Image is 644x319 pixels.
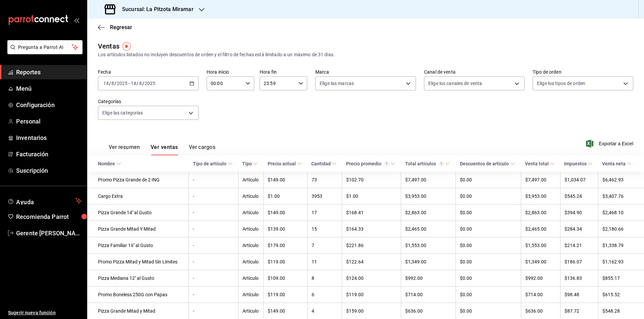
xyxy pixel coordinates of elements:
[401,287,456,303] td: $714.00
[533,70,633,74] label: Tipo de orden
[405,161,444,166] div: Total artículos
[456,237,521,254] td: $0.00
[268,161,296,166] div: Precio actual
[307,254,342,270] td: 11
[130,81,137,86] input: --
[307,287,342,303] td: 6
[311,161,337,166] span: Cantidad
[114,81,116,86] span: /
[5,49,83,56] a: Pregunta a Parrot AI
[560,287,598,303] td: $98.48
[16,197,73,205] span: Ayuda
[598,188,644,205] td: $3,407.76
[144,81,156,86] input: ----
[456,254,521,270] td: $0.00
[189,205,238,221] td: -
[87,287,189,303] td: Promo Boneless 250G con Papas
[264,254,308,270] td: $119.00
[521,205,560,221] td: $2,863.00
[307,172,342,188] td: 73
[560,205,598,221] td: $394.90
[189,254,238,270] td: -
[98,161,115,166] div: Nombre
[98,24,132,30] button: Regresar
[98,41,119,51] div: Ventas
[98,99,199,104] label: Categorías
[128,81,130,86] span: -
[342,287,401,303] td: $119.00
[109,144,140,155] button: Ver resumen
[238,205,264,221] td: Artículo
[238,221,264,237] td: Artículo
[98,161,121,166] span: Nombre
[602,161,632,166] span: Venta neta
[87,205,189,221] td: Pizza Grande 14'' al Gusto
[521,287,560,303] td: $714.00
[424,70,525,74] label: Canal de venta
[74,17,79,23] button: open_drawer_menu
[189,237,238,254] td: -
[521,254,560,270] td: $1,349.00
[342,172,401,188] td: $102.70
[264,287,308,303] td: $119.00
[587,140,633,148] button: Exportar a Excel
[16,68,82,77] span: Reportes
[560,172,598,188] td: $1,034.07
[598,221,644,237] td: $2,180.66
[189,188,238,205] td: -
[87,270,189,287] td: Pizza Mediana 12'' al Gusto
[525,161,549,166] div: Venta total
[401,254,456,270] td: $1,349.00
[525,161,555,166] span: Venta total
[260,70,307,74] label: Hora fin
[307,188,342,205] td: 3953
[307,270,342,287] td: 8
[456,221,521,237] td: $0.00
[401,237,456,254] td: $1,553.00
[116,81,128,86] input: ----
[401,205,456,221] td: $2,863.00
[264,221,308,237] td: $139.00
[18,44,72,51] span: Pregunta a Parrot AI
[560,270,598,287] td: $136.83
[193,161,226,166] div: Tipo de artículo
[521,172,560,188] td: $7,497.00
[189,172,238,188] td: -
[460,161,515,166] span: Descuentos de artículo
[401,172,456,188] td: $7,497.00
[439,161,444,166] svg: El total artículos considera cambios de precios en los artículos así como costos adicionales por ...
[264,237,308,254] td: $179.00
[98,70,199,74] label: Fecha
[598,172,644,188] td: $6,462.93
[139,81,142,86] input: --
[238,287,264,303] td: Artículo
[242,161,252,166] div: Tipo
[405,161,450,166] span: Total artículos
[428,80,482,87] span: Elige los canales de venta
[189,144,216,155] button: Ver cargos
[346,161,395,166] span: Precio promedio
[122,42,131,51] button: Tooltip marker
[598,205,644,221] td: $2,468.10
[564,161,587,166] div: Impuestos
[238,270,264,287] td: Artículo
[456,172,521,188] td: $0.00
[207,70,254,74] label: Hora inicio
[238,188,264,205] td: Artículo
[342,237,401,254] td: $221.86
[307,221,342,237] td: 15
[521,221,560,237] td: $2,465.00
[598,237,644,254] td: $1,338.79
[16,150,82,159] span: Facturación
[560,221,598,237] td: $284.34
[268,161,302,166] span: Precio actual
[264,172,308,188] td: $149.00
[189,221,238,237] td: -
[460,161,509,166] div: Descuentos de artículo
[598,270,644,287] td: $855.17
[87,172,189,188] td: Promo Pizza Grande de 2 ING
[16,84,82,93] span: Menú
[238,237,264,254] td: Artículo
[346,161,389,166] div: Precio promedio
[16,166,82,175] span: Suscripción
